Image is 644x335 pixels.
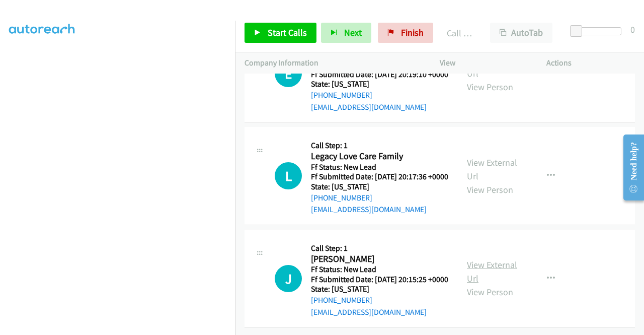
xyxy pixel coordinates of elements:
h5: Call Step: 1 [311,141,448,151]
button: AutoTab [490,23,552,43]
p: Company Information [245,57,422,69]
span: Finish [401,27,424,38]
span: Next [344,27,362,38]
p: Call Completed [447,26,472,40]
div: Delay between calls (in seconds) [575,27,621,35]
div: The call is yet to be attempted [275,162,302,189]
div: 0 [630,23,635,36]
h5: Ff Submitted Date: [DATE] 20:17:36 +0000 [311,172,448,182]
a: [EMAIL_ADDRESS][DOMAIN_NAME] [311,307,427,317]
span: Start Calls [268,27,307,38]
a: [PHONE_NUMBER] [311,90,372,100]
h5: Ff Status: New Lead [311,162,448,172]
h5: Ff Submitted Date: [DATE] 20:19:10 +0000 [311,70,448,80]
div: The call is yet to be attempted [275,60,302,87]
div: The call is yet to be attempted [275,265,302,292]
a: View External Url [467,259,517,284]
h5: Ff Submitted Date: [DATE] 20:15:25 +0000 [311,275,448,285]
a: View External Url [467,157,517,182]
a: [PHONE_NUMBER] [311,193,372,203]
h2: [PERSON_NAME] [311,253,448,265]
a: View Person [467,81,513,93]
h1: J [275,265,302,292]
a: Start Calls [245,23,316,43]
button: Next [321,23,371,43]
a: [EMAIL_ADDRESS][DOMAIN_NAME] [311,205,427,214]
a: [EMAIL_ADDRESS][DOMAIN_NAME] [311,102,427,112]
a: [PHONE_NUMBER] [311,295,372,305]
a: View Person [467,286,513,298]
h5: Call Step: 1 [311,243,448,253]
h5: State: [US_STATE] [311,79,448,89]
p: View [440,57,528,69]
iframe: Resource Center [615,127,644,208]
h5: Ff Status: New Lead [311,264,448,275]
p: Actions [546,57,635,69]
h5: State: [US_STATE] [311,284,448,294]
h5: State: [US_STATE] [311,182,448,192]
h1: L [275,162,302,189]
h1: E [275,60,302,87]
a: View Person [467,184,513,195]
h2: Legacy Love Care Family [311,151,448,162]
a: Finish [378,23,433,43]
